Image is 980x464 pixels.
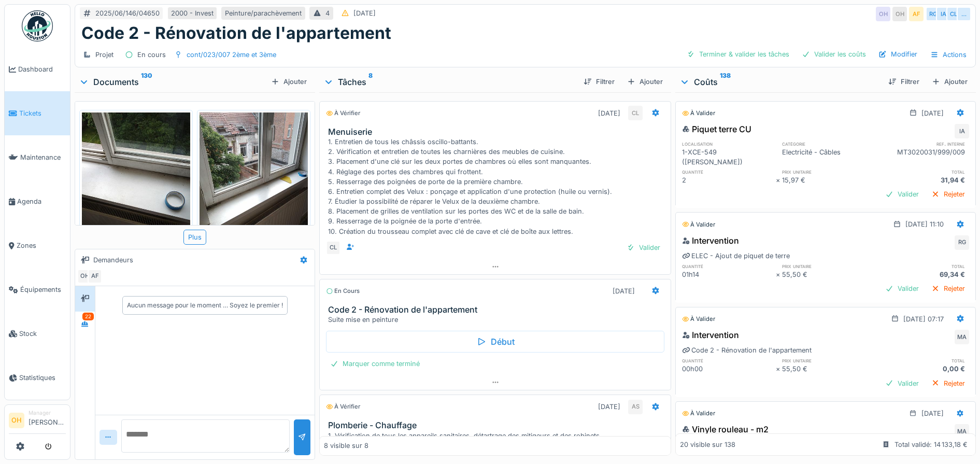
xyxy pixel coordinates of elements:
div: OH [892,7,907,21]
div: Valider les coûts [798,47,870,61]
div: Valider [622,241,664,255]
div: [DATE] [921,108,944,118]
div: 0,00 € [876,364,969,374]
div: IA [955,124,969,138]
div: Piquet terre CU [682,123,751,135]
div: Début [326,331,665,353]
div: CL [326,241,340,255]
div: Valider [881,282,923,296]
div: 2000 - Invest [171,8,214,18]
div: Peinture/parachèvement [225,8,302,18]
img: Badge_color-CXgf-gQk.svg [22,10,53,41]
div: À valider [682,315,715,324]
div: Ajouter [928,75,972,89]
div: [DATE] [353,8,376,18]
div: Intervention [682,329,739,341]
div: Documents [79,76,267,88]
div: 00h00 [682,364,775,374]
h6: quantité [682,263,775,270]
div: Rejeter [927,376,969,390]
div: Plus [183,230,206,245]
div: Total validé: 14 133,18 € [894,440,968,449]
div: ELEC - Ajout de piquet de terre [682,251,790,261]
div: MA [955,424,969,439]
a: Agenda [5,179,70,223]
div: 69,34 € [876,270,969,279]
div: À vérifier [326,109,360,118]
div: Electricité - Câbles [782,147,875,167]
div: 1-XCE-549 ([PERSON_NAME]) [682,147,775,167]
a: Statistiques [5,356,70,400]
div: … [957,7,971,21]
a: Tickets [5,91,70,135]
div: AF [909,7,924,21]
div: Ajouter [623,75,667,89]
sup: 130 [141,76,152,88]
h6: prix unitaire [782,357,875,364]
div: OH [876,7,890,21]
li: OH [9,413,24,428]
a: Équipements [5,268,70,312]
div: MT3020031/999/009 [876,147,969,167]
h6: catégorie [782,140,875,147]
div: [DATE] [613,286,635,296]
h6: prix unitaire [782,263,875,270]
h6: quantité [682,168,775,175]
div: 4 [325,8,330,18]
div: Actions [926,47,971,62]
div: Marquer comme terminé [326,357,424,371]
h6: ref. interne [876,140,969,147]
a: OH Manager[PERSON_NAME] [9,409,66,434]
div: [DATE] [598,108,620,118]
a: Stock [5,312,70,356]
div: IA [936,7,950,21]
div: Tâches [323,76,576,88]
div: 2025/06/146/04650 [95,8,160,18]
span: Tickets [19,108,66,118]
div: [DATE] [598,402,620,412]
div: À valider [682,409,715,418]
div: Projet [95,50,113,60]
div: Code 2 - Rénovation de l'appartement [682,345,812,355]
div: 1. Entretien de tous les châssis oscillo-battants. 2. Vérification et entretien de toutes les cha... [328,137,667,236]
div: 20 visible sur 138 [680,440,735,449]
span: Agenda [17,196,66,206]
div: Manager [29,409,66,417]
h3: Menuiserie [328,127,667,137]
h6: quantité [682,357,775,364]
h3: Plomberie - Chauffage [328,420,667,430]
span: Équipements [20,285,66,294]
div: Suite mise en peinture [328,315,667,325]
div: cont/023/007 2ème et 3ème [187,50,276,60]
div: × [776,364,783,374]
div: Filtrer [884,75,924,89]
div: OH [77,269,92,284]
a: Zones [5,223,70,268]
div: Terminer & valider les tâches [683,47,793,61]
sup: 138 [720,76,731,88]
div: 8 visible sur 8 [324,441,368,451]
img: lzz59otylbbmefbkfje1qkjj0tez [82,113,190,257]
span: Dashboard [18,64,66,74]
div: 15,97 € [782,175,875,185]
div: Intervention [682,234,739,247]
div: RG [955,235,969,250]
div: [DATE] 11:10 [905,219,944,229]
div: En cours [137,50,166,60]
div: Ajouter [267,75,311,89]
a: Dashboard [5,47,70,91]
span: Zones [17,241,66,250]
div: Coûts [679,76,880,88]
span: Stock [19,329,66,339]
div: × [776,270,783,279]
h6: total [876,357,969,364]
a: Maintenance [5,135,70,179]
div: Vinyle rouleau - m2 [682,423,769,435]
img: rgv64kyh3j6dwgevsobwxswr66sf [200,113,308,257]
div: En cours [326,287,360,296]
li: [PERSON_NAME] [29,409,66,431]
div: Rejeter [927,282,969,296]
h6: prix unitaire [782,168,875,175]
div: 2 [682,175,775,185]
div: Modifier [874,47,921,61]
